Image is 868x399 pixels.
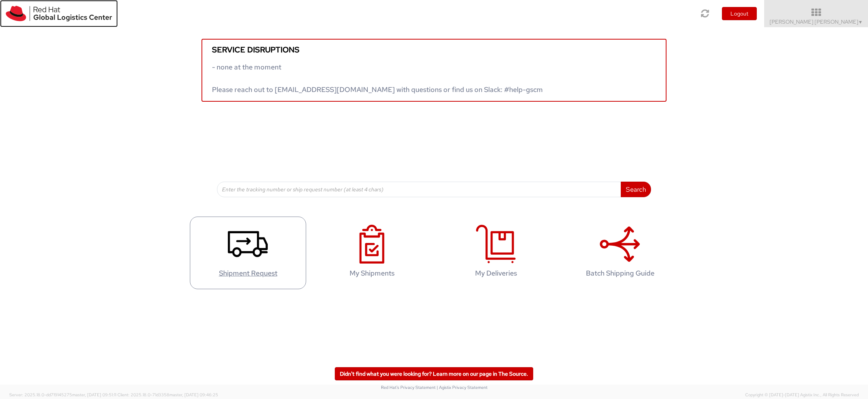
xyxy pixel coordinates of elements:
[322,269,422,277] h4: My Shipments
[212,45,656,54] h5: Service disruptions
[745,392,859,398] span: Copyright © [DATE]-[DATE] Agistix Inc., All Rights Reserved
[72,392,116,397] span: master, [DATE] 09:51:11
[314,217,430,289] a: My Shipments
[621,182,651,197] button: Search
[437,385,487,390] a: | Agistix Privacy Statement
[217,182,621,197] input: Enter the tracking number or ship request number (at least 4 chars)
[201,39,666,102] a: Service disruptions - none at the moment Please reach out to [EMAIL_ADDRESS][DOMAIN_NAME] with qu...
[562,217,678,289] a: Batch Shipping Guide
[6,6,112,21] img: rh-logistics-00dfa346123c4ec078e1.svg
[198,269,298,277] h4: Shipment Request
[169,392,218,397] span: master, [DATE] 09:46:25
[438,217,554,289] a: My Deliveries
[117,392,218,397] span: Client: 2025.18.0-71d3358
[9,392,116,397] span: Server: 2025.18.0-dd719145275
[381,385,436,390] a: Red Hat's Privacy Statement
[858,19,863,25] span: ▼
[190,217,306,289] a: Shipment Request
[570,269,670,277] h4: Batch Shipping Guide
[446,269,546,277] h4: My Deliveries
[722,7,757,20] button: Logout
[335,367,533,380] a: Didn't find what you were looking for? Learn more on our page in The Source.
[212,62,543,94] span: - none at the moment Please reach out to [EMAIL_ADDRESS][DOMAIN_NAME] with questions or find us o...
[770,18,863,25] span: [PERSON_NAME] [PERSON_NAME]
